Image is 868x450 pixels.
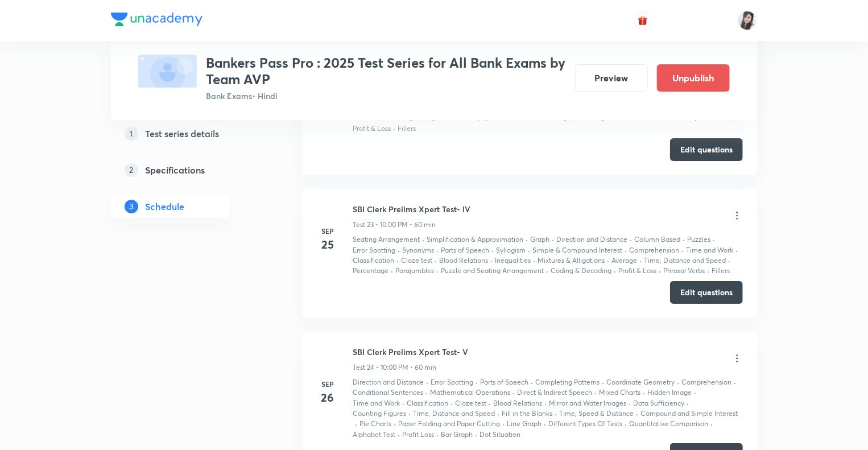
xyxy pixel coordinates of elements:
p: Coordinate Geometry [606,377,675,387]
div: · [512,387,515,398]
p: Pie Charts [359,419,391,429]
p: Simplification & Approximation [427,234,523,245]
div: · [528,245,530,255]
p: Profit & Loss [353,123,391,134]
div: · [694,387,696,398]
div: · [705,113,707,123]
p: Paper Folding and Paper Cutting [398,419,500,429]
p: Bar Graph [441,430,473,440]
div: · [396,255,399,266]
div: · [643,387,645,398]
p: Mathematical Operations [430,387,510,398]
p: Puzzles [687,234,710,245]
p: 3 [125,200,138,213]
p: Mixtures & Alligations [538,255,605,266]
h6: Sep [316,379,339,389]
div: · [681,245,684,255]
a: Company Logo [111,13,202,29]
div: · [659,266,661,276]
p: Classification [407,398,448,408]
p: Cloze test [401,255,432,266]
div: · [666,113,668,123]
p: Puzzle and Seating Arrangement [441,266,544,276]
div: · [594,387,597,398]
p: Error Spotting [353,245,395,255]
p: Error Spotting [431,377,473,387]
div: · [425,387,428,398]
p: Column Based [634,234,680,245]
div: · [531,377,533,387]
div: · [408,408,411,419]
div: · [497,408,499,419]
p: Hidden Image [647,387,692,398]
div: · [555,408,557,419]
div: · [687,398,689,408]
img: Company Logo [111,13,202,26]
div: · [458,113,460,123]
p: Time, Speed & Distance [559,408,634,419]
p: Simple & Compound Interest [532,245,622,255]
div: · [546,266,548,276]
div: · [544,398,547,408]
p: Parts of Speech [441,245,489,255]
div: · [625,245,627,255]
p: Data Sufficiency [633,398,684,408]
p: Cloze test [455,398,486,408]
div: · [636,408,638,419]
div: · [710,419,713,429]
div: · [435,255,437,266]
p: Classification [353,255,394,266]
p: Blood Relations [439,255,488,266]
div: · [552,234,554,245]
h3: Bankers Pass Pro : 2025 Test Series for All Bank Exams by Team AVP [206,55,566,88]
p: Percentage [353,266,388,276]
p: Coding & Decoding [551,266,611,276]
div: · [625,419,627,429]
div: · [707,266,709,276]
h6: SBI Clerk Prelims Xpert Test- V [353,346,468,358]
p: Synonyms [402,245,434,255]
p: Dot Situation [480,430,520,440]
p: Time, Distance and Speed [413,408,495,419]
div: · [436,266,439,276]
button: Edit questions [670,138,743,161]
p: Seating Arrangement [353,234,420,245]
p: Alphabet Test [353,430,395,440]
p: Test 24 • 10:00 PM • 60 min [353,362,436,373]
p: Bank Exams • Hindi [206,90,566,102]
div: · [633,113,635,123]
p: Direction and Distance [353,377,424,387]
button: avatar [634,11,652,30]
p: Direct & Indirect Speech [517,387,592,398]
p: 1 [125,127,138,141]
div: · [476,377,478,387]
h6: SBI Clerk Prelims Xpert Test- IV [353,203,470,215]
button: Edit questions [670,281,743,304]
button: Preview [575,64,648,92]
p: Profit Loss [402,430,434,440]
p: Graph [530,234,549,245]
p: Parajumbles [395,266,434,276]
p: 2 [125,163,138,177]
p: Mirror and Water Images [549,398,626,408]
p: Conditional Sentences [353,387,423,398]
div: · [391,266,393,276]
div: · [677,377,679,387]
div: · [639,255,642,266]
div: · [402,398,404,408]
p: Test 23 • 10:00 PM • 60 min [353,220,436,230]
img: fallback-thumbnail.png [138,55,197,88]
p: Fillers [398,123,416,134]
p: Syllogism [496,245,526,255]
div: · [629,398,631,408]
p: Profit & Loss [618,266,656,276]
div: · [533,255,535,266]
p: Completing Patterns [535,377,600,387]
p: Line Graph [507,419,542,429]
p: Time and Work [686,245,733,255]
div: · [394,419,396,429]
h5: Specifications [145,163,205,177]
div: · [475,430,477,440]
h4: 26 [316,389,339,406]
div: · [607,113,609,123]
